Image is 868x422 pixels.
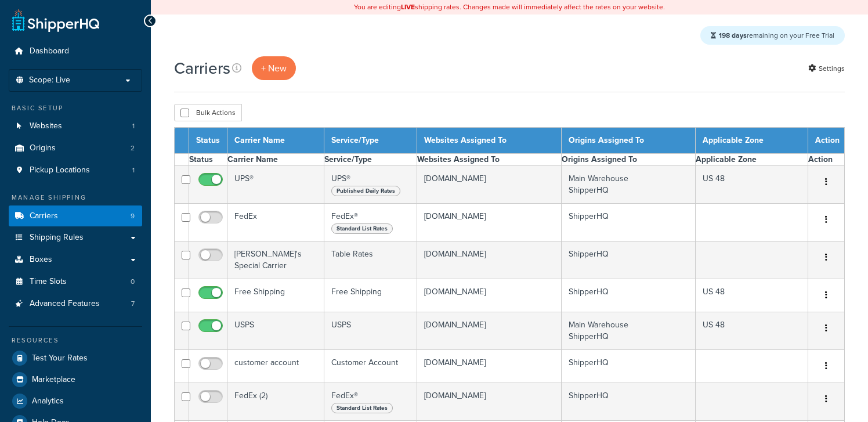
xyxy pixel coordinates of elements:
[227,204,324,241] td: FedEx
[417,350,561,383] td: [DOMAIN_NAME]
[9,160,142,181] a: Pickup Locations 1
[9,138,142,159] li: Origins
[30,165,90,175] span: Pickup Locations
[9,41,142,62] a: Dashboard
[401,2,415,12] b: LIVE
[227,166,324,204] td: UPS®
[227,128,324,154] th: Carrier Name
[324,241,417,279] td: Table Rates
[561,383,695,421] td: ShipperHQ
[227,154,324,166] th: Carrier Name
[227,241,324,279] td: [PERSON_NAME]'s Special Carrier
[324,312,417,350] td: USPS
[9,348,142,369] a: Test Your Rates
[324,154,417,166] th: Service/Type
[324,204,417,241] td: FedEx®
[9,138,142,159] a: Origins 2
[561,166,695,204] td: Main Warehouse ShipperHQ
[324,128,417,154] th: Service/Type
[174,57,230,80] h1: Carriers
[32,396,64,406] span: Analytics
[417,128,561,154] th: Websites Assigned To
[417,383,561,421] td: [DOMAIN_NAME]
[227,350,324,383] td: customer account
[32,375,75,385] span: Marketplace
[174,104,242,121] button: Bulk Actions
[9,293,142,315] li: Advanced Features
[30,299,100,309] span: Advanced Features
[808,60,845,77] a: Settings
[9,116,142,137] a: Websites 1
[324,279,417,312] td: Free Shipping
[561,204,695,241] td: ShipperHQ
[9,103,142,113] div: Basic Setup
[561,312,695,350] td: Main Warehouse ShipperHQ
[30,46,69,56] span: Dashboard
[131,277,135,287] span: 0
[9,369,142,390] a: Marketplace
[9,336,142,345] div: Resources
[9,391,142,412] a: Analytics
[561,154,695,166] th: Origins Assigned To
[700,26,845,45] div: remaining on your Free Trial
[324,383,417,421] td: FedEx®
[417,204,561,241] td: [DOMAIN_NAME]
[417,241,561,279] td: [DOMAIN_NAME]
[719,30,747,41] strong: 198 days
[30,233,84,243] span: Shipping Rules
[131,211,135,221] span: 9
[131,143,135,153] span: 2
[9,227,142,248] a: Shipping Rules
[9,271,142,293] li: Time Slots
[252,56,296,80] a: + New
[227,383,324,421] td: FedEx (2)
[9,249,142,270] a: Boxes
[561,241,695,279] td: ShipperHQ
[189,128,227,154] th: Status
[417,166,561,204] td: [DOMAIN_NAME]
[30,121,62,131] span: Websites
[30,211,58,221] span: Carriers
[30,277,67,287] span: Time Slots
[324,350,417,383] td: Customer Account
[227,279,324,312] td: Free Shipping
[696,128,808,154] th: Applicable Zone
[29,75,70,85] span: Scope: Live
[331,403,393,413] span: Standard List Rates
[9,116,142,137] li: Websites
[132,121,135,131] span: 1
[324,166,417,204] td: UPS®
[696,166,808,204] td: US 48
[9,193,142,203] div: Manage Shipping
[561,350,695,383] td: ShipperHQ
[331,223,393,234] span: Standard List Rates
[9,160,142,181] li: Pickup Locations
[30,255,52,265] span: Boxes
[808,154,845,166] th: Action
[9,293,142,315] a: Advanced Features 7
[561,279,695,312] td: ShipperHQ
[132,165,135,175] span: 1
[417,279,561,312] td: [DOMAIN_NAME]
[331,186,400,196] span: Published Daily Rates
[9,271,142,293] a: Time Slots 0
[417,154,561,166] th: Websites Assigned To
[696,312,808,350] td: US 48
[9,205,142,227] a: Carriers 9
[32,354,88,363] span: Test Your Rates
[696,154,808,166] th: Applicable Zone
[808,128,845,154] th: Action
[696,279,808,312] td: US 48
[12,9,99,32] a: ShipperHQ Home
[30,143,56,153] span: Origins
[561,128,695,154] th: Origins Assigned To
[417,312,561,350] td: [DOMAIN_NAME]
[189,154,227,166] th: Status
[227,312,324,350] td: USPS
